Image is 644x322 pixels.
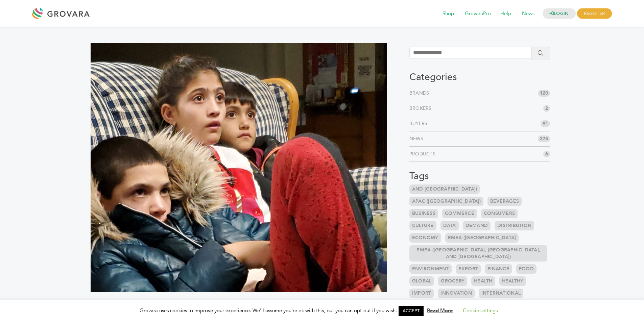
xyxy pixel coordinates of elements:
a: Brands [409,90,432,97]
a: EMEA ([GEOGRAPHIC_DATA] [445,233,519,243]
span: 2 [543,105,550,112]
a: Demand [463,221,491,230]
a: Beverages [487,197,522,206]
a: APAC ([GEOGRAPHIC_DATA]) [409,197,483,206]
span: 91 [541,120,550,127]
span: REGISTER [577,8,612,19]
a: Consumers [481,209,518,218]
h3: Tags [409,171,550,182]
a: Brokers [409,105,434,112]
a: News [517,10,539,18]
a: Culture [409,221,436,230]
span: Help [496,7,516,20]
a: Healthy [499,276,526,286]
a: Data [440,221,459,230]
a: Grocery [438,276,467,286]
a: Help [496,10,516,18]
a: EMEA ([GEOGRAPHIC_DATA], [GEOGRAPHIC_DATA], and [GEOGRAPHIC_DATA]) [409,245,548,262]
span: GrovaraPro [460,7,496,20]
a: Buyers [409,120,430,127]
a: Innovation [438,289,475,298]
a: Shop [438,10,459,18]
span: 6 [543,151,550,157]
a: Economy [409,233,441,243]
a: GrovaraPro [460,10,496,18]
a: and [GEOGRAPHIC_DATA]) [409,184,480,194]
a: Export [456,264,481,274]
a: Food [516,264,536,274]
span: 120 [538,90,550,97]
a: Commerce [442,209,477,218]
a: Cookie settings [463,307,498,314]
span: 275 [538,135,550,142]
a: Health [471,276,495,286]
span: Grovara uses cookies to improve your experience. We'll assume you're ok with this, but you can op... [140,307,504,314]
a: Import [409,289,434,298]
h3: Categories [409,72,550,83]
span: News [517,7,539,20]
a: Read More [427,307,453,314]
a: Global [409,276,434,286]
a: Distribution [495,221,534,230]
a: Environment [409,264,452,274]
a: News [409,135,426,142]
a: International [479,289,523,298]
a: Business [409,209,438,218]
a: LOGIN [543,8,576,19]
a: Finance [485,264,512,274]
a: ACCEPT [399,306,424,316]
span: Shop [438,7,459,20]
a: Products [409,151,438,157]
